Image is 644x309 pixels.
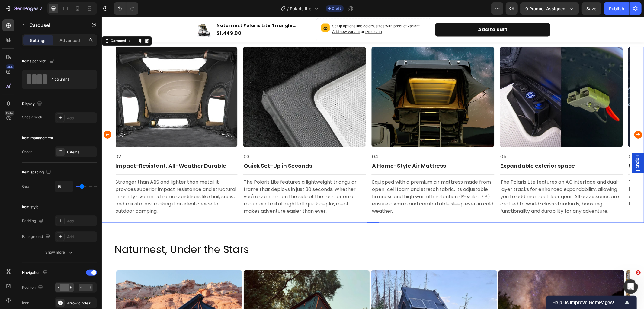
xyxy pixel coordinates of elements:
button: Carousel Back Arrow [1,113,11,123]
div: Show more [46,249,74,255]
p: 02 [14,136,135,144]
div: Background [22,233,51,241]
div: Carousel [8,21,25,27]
div: Sneak peek [22,114,42,120]
img: gempages_556399069535142690-5e785a93-58f0-41c7-b7af-1d9f690c187d.webp [141,30,264,130]
p: The Polaris Lite features a lightweight triangular frame that deploys in just 30 seconds. Whether... [142,162,264,198]
p: Expandable exterior space [399,145,520,152]
p: Advanced [59,37,80,44]
div: Display [22,100,43,108]
div: Add to cart [376,8,406,17]
p: A Home-Style Air Mattress [270,145,392,152]
span: 1 [636,270,641,275]
div: Beta [5,111,14,116]
button: Save [582,2,601,15]
span: / [287,5,289,12]
div: 450 [6,64,14,69]
img: gempages_556399069535142690-7999f075-09cd-4347-8206-18818560508b.webp [13,30,136,130]
span: or [258,12,280,17]
div: Item style [22,204,39,210]
p: Quick Set-Up in Seconds [142,145,264,152]
div: $1,449.00 [114,12,211,21]
img: gempages_556399069535142690-6f409b9c-87ae-4776-8ac6-d9a632b8e287.webp [270,30,392,130]
span: Add new variant [230,12,258,17]
img: gempages_556399069535142690-6c0af322-9bc9-4cc6-8278-127c28c9a07b.webp [398,30,521,130]
button: Show more [22,247,97,258]
button: Publish [604,2,629,15]
p: Settings [30,37,47,44]
div: Navigation [22,269,49,277]
div: Rich Text Editor. Editing area: main [398,161,521,199]
div: Publish [609,5,624,12]
div: 4 columns [51,72,88,86]
span: Help us improve GemPages! [552,300,623,305]
div: Rich Text Editor. Editing area: main [398,145,521,153]
p: Stronger than ABS and lighter than metal, it provides superior impact resistance and structural i... [14,162,135,198]
span: Draft [332,6,341,11]
div: Order [22,149,32,155]
span: Save [587,6,597,11]
h2: Naturnest, Under the Stars [12,225,542,240]
div: Add... [67,234,95,240]
input: Auto [55,181,73,192]
span: sync data [264,12,280,17]
p: Setup options like colors, sizes with product variant. [230,6,325,18]
p: 04 [270,136,392,144]
p: 03 [142,136,264,144]
div: Position [22,284,44,292]
button: Carousel Next Arrow [532,113,541,123]
h1: Naturnest Polaris Lite Triangle Rooftop Tent [114,5,211,12]
div: Arrow circle right filled [67,301,95,306]
div: Icon [22,300,29,306]
p: 7 [40,5,42,12]
button: 0 product assigned [520,2,579,15]
p: Equipped with a premium air mattress made from open-cell foam and stretch fabric. Its adjustable ... [270,162,392,198]
div: Item management [22,135,53,141]
span: 0 product assigned [525,5,566,12]
span: Popup 1 [533,138,539,154]
button: Add to cart [333,6,449,20]
span: Polaris lite [290,5,312,12]
div: Undo/Redo [114,2,138,15]
iframe: Intercom live chat [623,279,638,294]
div: Padding [22,217,44,225]
p: 05 [399,136,520,144]
p: The Polaris Lite features an AC interface and dual-layer tracks for enhanced expandability, allow... [399,162,520,198]
div: Item spacing [22,168,52,176]
div: Add... [67,115,95,121]
div: Add... [67,219,95,224]
div: Gap [22,184,29,189]
iframe: Design area [102,17,644,309]
div: Items per slide [22,57,55,65]
p: Impact-Resistant, All-Weather Durable [14,145,135,152]
button: Show survey - Help us improve GemPages! [552,299,631,306]
button: 7 [2,2,45,15]
div: 6 items [67,150,95,155]
p: Carousel [29,21,81,29]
